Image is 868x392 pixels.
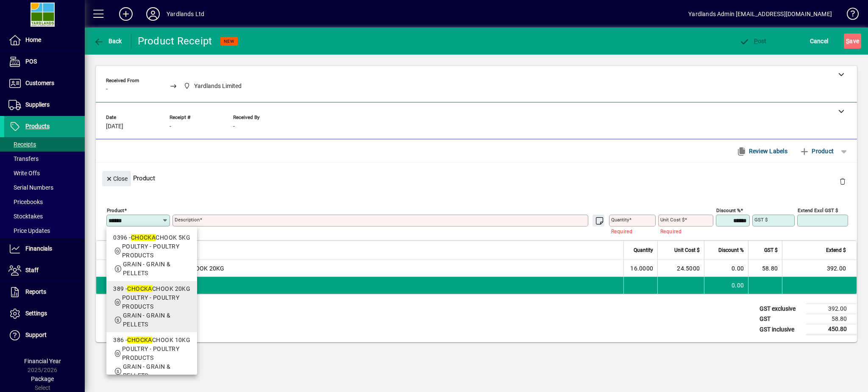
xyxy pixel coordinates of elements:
[8,155,39,162] span: Transfers
[826,246,846,255] span: Extend $
[764,246,778,255] span: GST $
[25,36,41,43] span: Home
[122,243,179,259] span: POULTRY - POULTRY PRODUCTS
[660,226,707,235] mat-error: Required
[688,7,832,21] div: Yardlands Admin [EMAIL_ADDRESS][DOMAIN_NAME]
[4,325,85,346] a: Support
[224,39,234,44] span: NEW
[122,294,179,310] span: POULTRY - POULTRY PRODUCTS
[107,207,124,213] mat-label: Product
[755,324,806,335] td: GST inclusive
[175,217,200,223] mat-label: Description
[123,363,171,379] span: GRAIN - GRAIN & PELLETS
[113,233,190,242] div: 0396 - CHOOK 5KG
[8,213,43,220] span: Stocktakes
[8,184,53,191] span: Serial Numbers
[123,261,171,276] span: GRAIN - GRAIN & PELLETS
[755,304,806,314] td: GST exclusive
[4,51,85,72] a: POS
[660,217,684,223] mat-label: Unit Cost $
[25,123,50,130] span: Products
[4,166,85,180] a: Write Offs
[832,171,853,191] button: Delete
[127,285,152,292] em: CHOCKA
[92,33,124,49] button: Back
[716,207,740,213] mat-label: Discount %
[4,238,85,259] a: Financials
[175,226,600,235] mat-error: Required
[4,30,85,51] a: Home
[4,195,85,209] a: Pricebooks
[138,34,212,48] div: Product Receipt
[4,137,85,152] a: Receipts
[181,81,245,91] span: Yardlands Limited
[122,345,179,361] span: POULTRY - POULTRY PRODUCTS
[194,82,242,91] span: Yardlands Limited
[106,332,197,384] mat-option: 386 - CHOCKA CHOOK 10KG
[718,246,744,255] span: Discount %
[798,207,838,213] mat-label: Extend excl GST $
[611,217,629,223] mat-label: Quantity
[25,245,52,252] span: Financials
[25,288,46,295] span: Reports
[739,38,767,44] span: ost
[106,123,123,130] span: [DATE]
[808,33,831,49] button: Cancel
[611,226,649,235] mat-error: Required
[4,209,85,224] a: Stocktakes
[844,33,861,49] button: Save
[748,260,782,277] td: 58.80
[106,230,197,281] mat-option: 0396 - CHOCKA CHOOK 5KG
[4,94,85,116] a: Suppliers
[113,284,190,293] div: 389 - CHOOK 20KG
[755,314,806,324] td: GST
[810,34,829,48] span: Cancel
[31,375,54,382] span: Package
[704,277,748,294] td: 0.00
[167,7,204,21] div: Yardlands Ltd
[4,180,85,195] a: Serial Numbers
[131,234,156,241] em: CHOCKA
[634,246,653,255] span: Quantity
[25,331,47,338] span: Support
[25,58,37,65] span: POS
[156,260,623,277] td: CHOCKA CHOOK 20KG
[96,163,857,193] div: Product
[840,2,857,29] a: Knowledge Base
[170,123,171,130] span: -
[4,260,85,281] a: Staff
[4,303,85,324] a: Settings
[106,172,128,186] span: Close
[832,177,853,185] app-page-header-button: Delete
[4,152,85,166] a: Transfers
[737,33,769,49] button: Post
[139,6,167,22] button: Profile
[806,314,857,324] td: 58.80
[704,260,748,277] td: 0.00
[25,80,54,86] span: Customers
[112,6,139,22] button: Add
[123,312,171,328] span: GRAIN - GRAIN & PELLETS
[806,304,857,314] td: 392.00
[733,144,791,159] button: Review Labels
[25,310,47,317] span: Settings
[846,38,849,44] span: S
[94,38,122,44] span: Back
[106,86,108,93] span: -
[754,38,758,44] span: P
[4,73,85,94] a: Customers
[106,281,197,332] mat-option: 389 - CHOCKA CHOOK 20KG
[8,141,36,148] span: Receipts
[8,227,50,234] span: Price Updates
[25,101,50,108] span: Suppliers
[24,358,61,364] span: Financial Year
[782,260,857,277] td: 392.00
[4,224,85,238] a: Price Updates
[102,171,131,186] button: Close
[8,170,40,177] span: Write Offs
[677,264,700,273] span: 24.5000
[806,324,857,335] td: 450.80
[623,260,657,277] td: 16.0000
[127,337,152,343] em: CHOCKA
[846,34,859,48] span: ave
